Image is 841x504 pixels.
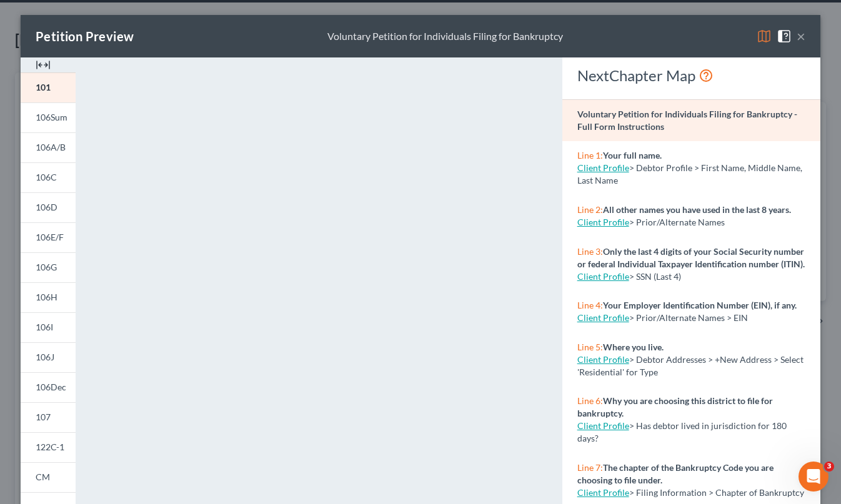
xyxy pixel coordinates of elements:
strong: All other names you have used in the last 8 years. [603,204,791,215]
a: 106H [21,282,76,312]
span: 101 [36,82,51,92]
span: > Has debtor lived in jurisdiction for 180 days? [577,420,787,443]
a: 122C-1 [21,432,76,462]
div: Petition Preview [36,27,134,45]
span: 106G [36,262,57,272]
strong: Where you live. [603,342,664,352]
span: > Debtor Addresses > +New Address > Select 'Residential' for Type [577,354,804,377]
a: Client Profile [577,354,629,365]
img: help-close-5ba153eb36485ed6c1ea00a893f15db1cb9b99d6cae46e1a8edb6c62d00a1a76.svg [777,29,792,44]
span: Line 5: [577,342,603,352]
div: NextChapter Map [577,66,805,86]
span: 106H [36,292,57,302]
a: 106Dec [21,372,76,402]
a: Client Profile [577,271,629,282]
a: 106J [21,342,76,372]
iframe: Intercom live chat [799,462,829,492]
a: Client Profile [577,217,629,227]
strong: Only the last 4 digits of your Social Security number or federal Individual Taxpayer Identificati... [577,246,805,269]
span: 3 [824,462,834,472]
span: Line 6: [577,395,603,406]
img: map-eea8200ae884c6f1103ae1953ef3d486a96c86aabb227e865a55264e3737af1f.svg [757,29,772,44]
a: Client Profile [577,162,629,173]
a: 101 [21,72,76,102]
span: 106Sum [36,112,67,122]
span: 122C-1 [36,442,64,452]
span: 106Dec [36,382,66,392]
span: Line 1: [577,150,603,161]
span: 106A/B [36,142,66,152]
span: 106J [36,352,54,362]
span: > Prior/Alternate Names [629,217,725,227]
span: Line 7: [577,462,603,473]
a: Client Profile [577,312,629,323]
span: > SSN (Last 4) [629,271,681,282]
span: 106I [36,322,53,332]
span: > Debtor Profile > First Name, Middle Name, Last Name [577,162,802,185]
span: 107 [36,412,51,422]
a: 106G [21,252,76,282]
a: 106I [21,312,76,342]
span: 106D [36,202,57,212]
a: 106C [21,162,76,192]
a: CM [21,462,76,492]
strong: Voluntary Petition for Individuals Filing for Bankruptcy - Full Form Instructions [577,109,797,132]
span: > Filing Information > Chapter of Bankruptcy [629,487,804,498]
strong: The chapter of the Bankruptcy Code you are choosing to file under. [577,462,774,485]
a: 106Sum [21,102,76,132]
span: Line 4: [577,300,603,310]
strong: Your full name. [603,150,662,161]
span: Line 2: [577,204,603,215]
a: Client Profile [577,420,629,431]
span: 106C [36,172,57,182]
span: > Prior/Alternate Names > EIN [629,312,748,323]
img: expand-e0f6d898513216a626fdd78e52531dac95497ffd26381d4c15ee2fc46db09dca.svg [36,57,51,72]
span: CM [36,472,50,482]
a: 106A/B [21,132,76,162]
span: Line 3: [577,246,603,257]
strong: Your Employer Identification Number (EIN), if any. [603,300,797,310]
a: 107 [21,402,76,432]
div: Voluntary Petition for Individuals Filing for Bankruptcy [327,29,563,44]
a: Client Profile [577,487,629,498]
span: 106E/F [36,232,64,242]
a: 106D [21,192,76,222]
a: 106E/F [21,222,76,252]
button: × [797,29,805,44]
strong: Why you are choosing this district to file for bankruptcy. [577,395,773,418]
